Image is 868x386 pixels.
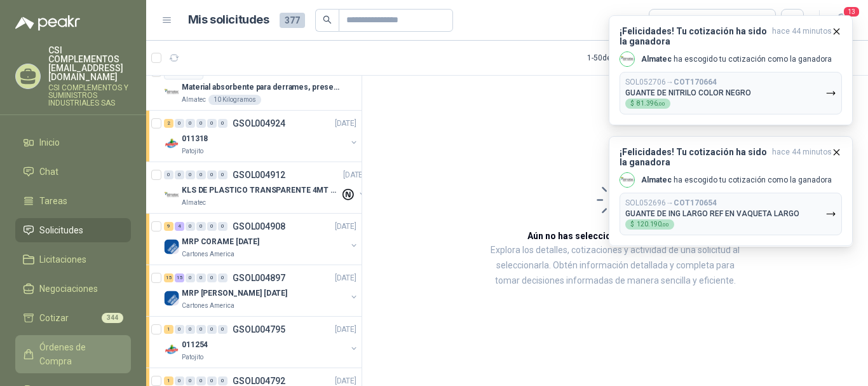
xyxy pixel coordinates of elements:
b: Almatec [641,176,672,184]
div: 0 [175,325,184,334]
button: SOL052706→COT170664GUANTE DE NITRILO COLOR NEGRO$81.396,00 [620,72,842,114]
div: 0 [218,273,227,282]
h1: Mis solicitudes [188,11,269,29]
p: GSOL004792 [233,376,285,385]
p: Almatec [182,198,206,208]
div: 15 [164,273,173,282]
h3: Aún no has seleccionado niguna solicitud [527,229,703,243]
span: hace 44 minutos [772,26,832,46]
div: 15 [175,273,184,282]
div: Todas [657,13,684,27]
p: GSOL004908 [233,222,285,231]
div: 0 [186,170,195,179]
p: GSOL004795 [233,325,285,334]
div: $ [625,219,674,230]
b: Almatec [641,55,672,64]
div: 0 [207,170,217,179]
div: 0 [164,170,173,179]
img: Company Logo [164,239,179,254]
a: Tareas [15,189,131,213]
a: 1 0 0 0 0 0 GSOL004795[DATE] Company Logo011254Patojito [164,322,359,362]
p: ha escogido tu cotización como la ganadora [641,175,832,186]
div: 0 [196,273,206,282]
p: [DATE] [335,118,356,130]
span: 377 [280,13,305,28]
p: [DATE] [335,221,356,233]
span: 120.190 [637,221,669,228]
button: ¡Felicidades! Tu cotización ha sido la ganadorahace 44 minutos Company LogoAlmatec ha escogido tu... [609,136,853,246]
p: 011318 [182,133,208,145]
p: [DATE] [335,324,356,336]
a: 2 0 0 0 0 0 GSOL004924[DATE] Company Logo011318Patojito [164,116,359,156]
button: 13 [830,9,853,32]
img: Company Logo [164,188,179,203]
div: 0 [218,170,227,179]
div: 0 [175,170,184,179]
p: Cartones America [182,249,234,259]
div: 0 [218,222,227,231]
a: Cotizar344 [15,306,131,330]
p: Almatec [182,95,206,105]
div: 0 [218,119,227,128]
p: ha escogido tu cotización como la ganadora [641,54,832,65]
p: Patojito [182,352,203,362]
img: Company Logo [620,52,634,66]
div: 0 [207,273,217,282]
p: Patojito [182,146,203,156]
p: Material absorbente para derrames, presentación por kg [182,81,340,93]
div: 4 [175,222,184,231]
div: 1 - 50 de 231 [587,48,665,68]
p: [DATE] [343,169,365,181]
span: 81.396 [637,100,665,107]
span: hace 44 minutos [772,147,832,167]
img: Company Logo [620,173,634,187]
span: ,00 [658,101,665,107]
p: MRP CORAME [DATE] [182,236,259,248]
p: [DATE] [335,272,356,284]
div: 0 [186,325,195,334]
div: 0 [186,273,195,282]
a: 0 0 0 0 0 0 GSOL004912[DATE] Company LogoKLS DE PLASTICO TRANSPARENTE 4MT CAL 4 Y CINTA TRAAlmatec [164,167,367,208]
img: Company Logo [164,342,179,357]
span: ,00 [661,222,669,228]
div: $ [625,99,670,109]
span: Solicitudes [39,223,83,237]
div: 0 [207,119,217,128]
p: GUANTE DE NITRILO COLOR NEGRO [625,88,751,97]
span: Cotizar [39,311,69,325]
p: CSI COMPLEMENTOS [EMAIL_ADDRESS][DOMAIN_NAME] [48,46,131,81]
p: KLS DE PLASTICO TRANSPARENTE 4MT CAL 4 Y CINTA TRA [182,184,340,196]
span: 344 [102,313,123,323]
a: Inicio [15,130,131,155]
p: SOL052696 → [625,198,717,208]
div: 0 [196,170,206,179]
div: 0 [186,119,195,128]
img: Logo peakr [15,15,80,31]
span: Licitaciones [39,252,86,266]
span: search [323,15,332,24]
img: Company Logo [164,291,179,306]
div: 0 [207,222,217,231]
p: GSOL004897 [233,273,285,282]
img: Company Logo [164,136,179,151]
div: 10 Kilogramos [208,95,261,105]
div: 0 [218,376,227,385]
div: 0 [186,376,195,385]
span: Órdenes de Compra [39,340,119,368]
a: 15 15 0 0 0 0 GSOL004897[DATE] Company LogoMRP [PERSON_NAME] [DATE]Cartones America [164,270,359,311]
span: 13 [843,6,860,18]
div: 0 [207,325,217,334]
p: GSOL004912 [233,170,285,179]
div: 0 [175,376,184,385]
img: Company Logo [164,85,179,100]
b: COT170664 [674,78,717,86]
div: 2 [164,119,173,128]
span: Negociaciones [39,282,98,296]
div: 0 [186,222,195,231]
span: Tareas [39,194,67,208]
p: GUANTE DE ING LARGO REF EN VAQUETA LARGO [625,209,799,218]
div: 0 [175,119,184,128]
div: 1 [164,376,173,385]
div: 0 [196,119,206,128]
p: MRP [PERSON_NAME] [DATE] [182,287,287,300]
